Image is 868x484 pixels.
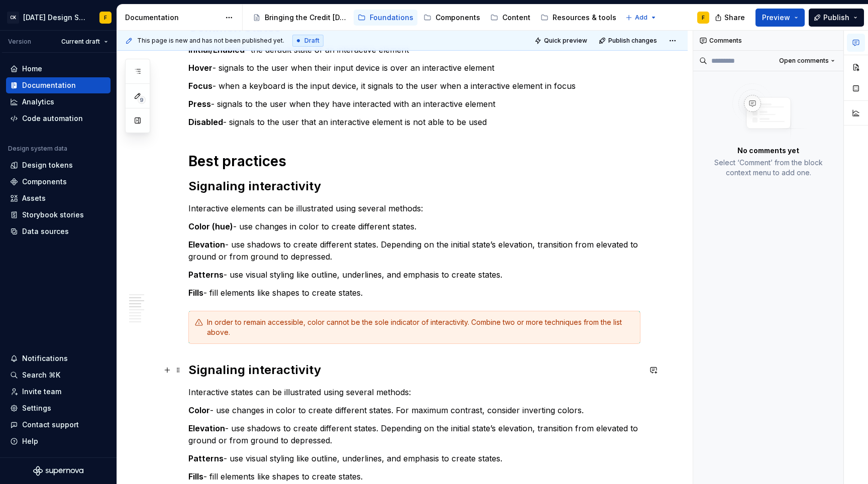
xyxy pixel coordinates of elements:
[2,7,115,28] button: CK[DATE] Design SystemF
[188,221,233,231] strong: Color (hue)
[22,387,61,397] div: Invite team
[635,14,647,22] span: Add
[22,160,73,170] div: Design tokens
[775,54,839,68] button: Open comments
[125,13,220,23] div: Documentation
[6,417,111,433] button: Contact support
[6,77,111,93] a: Documentation
[6,350,111,367] button: Notifications
[502,13,530,23] div: Content
[188,239,225,250] strong: Elevation
[22,370,60,380] div: Search ⌘K
[138,96,146,104] span: 9
[188,116,640,128] p: - signals to the user that an interactive element is not able to be used
[6,157,111,173] a: Design tokens
[596,34,662,48] button: Publish changes
[188,405,210,415] strong: Color
[6,367,111,383] button: Search ⌘K
[6,190,111,206] a: Assets
[8,145,67,153] div: Design system data
[188,179,321,193] commenthighlight: Signaling interactivity
[22,420,79,430] div: Contact support
[57,35,113,49] button: Current draft
[188,362,640,378] h2: Signaling interactivity
[188,386,640,398] p: Interactive states can be illustrated using several methods:
[22,436,38,446] div: Help
[710,9,751,27] button: Share
[737,146,799,156] p: No comments yet
[608,37,657,45] span: Publish changes
[6,110,111,127] a: Code automation
[188,269,640,281] p: - use visual styling like outline, underlines, and emphasis to create states.
[188,63,212,73] strong: Hover
[249,8,620,28] div: Page tree
[22,226,69,236] div: Data sources
[809,9,864,27] button: Publish
[486,10,534,26] a: Content
[188,471,203,481] strong: Fills
[354,10,417,26] a: Foundations
[188,453,224,463] strong: Patterns
[265,13,348,23] div: Bringing the Credit [DATE] brand to life across products
[188,220,640,232] p: - use changes in color to create different states.
[249,10,352,26] a: Bringing the Credit [DATE] brand to life across products
[823,13,849,23] span: Publish
[536,10,620,26] a: Resources & tools
[188,470,640,482] p: - fill elements like shapes to create states.
[693,31,843,51] div: Comments
[531,34,592,48] button: Quick preview
[6,400,111,416] a: Settings
[22,80,76,90] div: Documentation
[419,10,484,26] a: Components
[8,38,31,46] div: Version
[22,193,46,203] div: Assets
[6,174,111,190] a: Components
[207,317,634,337] div: In order to remain accessible, color cannot be the sole indicator of interactivity. Combine two o...
[724,13,745,23] span: Share
[705,158,831,178] p: Select ‘Comment’ from the block context menu to add one.
[188,238,640,263] p: - use shadows to create different states. Depending on the initial state’s elevation, transition ...
[188,152,640,170] h1: Best practices
[22,177,67,187] div: Components
[188,62,640,74] p: - signals to the user when their input device is over an interactive element
[104,14,107,22] div: F
[188,404,640,416] p: - use changes in color to create different states. For maximum contrast, consider inverting colors.
[188,452,640,464] p: - use visual styling like outline, underlines, and emphasis to create states.
[553,13,616,23] div: Resources & tools
[6,207,111,223] a: Storybook stories
[544,37,587,45] span: Quick preview
[188,287,640,299] p: - fill elements like shapes to create states.
[622,11,660,25] button: Add
[137,37,284,45] span: This page is new and has not been published yet.
[23,13,87,23] div: [DATE] Design System
[22,64,42,74] div: Home
[188,81,212,91] strong: Focus
[22,210,84,220] div: Storybook stories
[6,94,111,110] a: Analytics
[6,433,111,449] button: Help
[779,57,829,65] span: Open comments
[22,97,54,107] div: Analytics
[6,384,111,400] a: Invite team
[755,9,805,27] button: Preview
[188,422,640,446] p: - use shadows to create different states. Depending on the initial state’s elevation, transition ...
[22,403,51,413] div: Settings
[188,117,223,127] strong: Disabled
[702,14,705,22] div: F
[188,99,211,109] strong: Press
[188,423,225,433] strong: Elevation
[304,37,319,45] span: Draft
[188,98,640,110] p: - signals to the user when they have interacted with an interactive element
[22,113,83,124] div: Code automation
[436,13,480,23] div: Components
[188,288,203,298] strong: Fills
[188,80,640,92] p: - when a keyboard is the input device, it signals to the user when a interactive element in focus
[6,223,111,239] a: Data sources
[7,12,19,24] div: CK
[762,13,790,23] span: Preview
[188,202,640,214] p: Interactive elements can be illustrated using several methods:
[370,13,413,23] div: Foundations
[61,38,100,46] span: Current draft
[33,466,83,476] svg: Supernova Logo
